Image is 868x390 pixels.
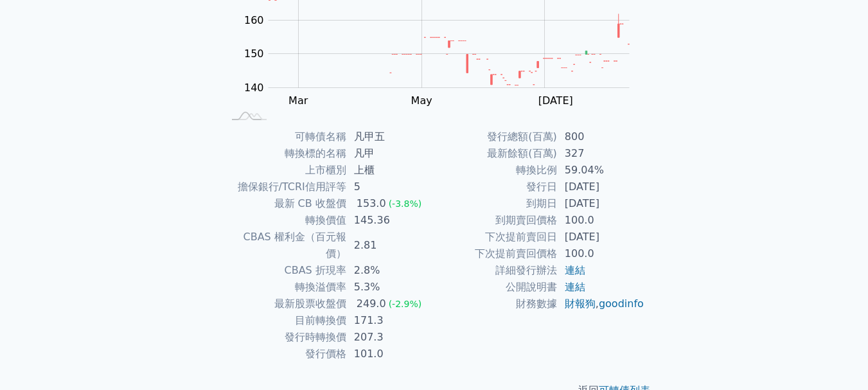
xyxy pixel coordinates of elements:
td: 轉換價值 [224,212,346,229]
td: 207.3 [346,329,434,346]
td: 上櫃 [346,162,434,179]
td: 下次提前賣回價格 [434,245,557,262]
tspan: 160 [244,14,264,26]
td: 327 [557,145,645,162]
td: 發行日 [434,179,557,195]
td: CBAS 折現率 [224,262,346,279]
td: 145.36 [346,212,434,229]
td: 最新餘額(百萬) [434,145,557,162]
td: 發行價格 [224,346,346,362]
td: CBAS 權利金（百元報價） [224,229,346,262]
tspan: 140 [244,82,264,94]
td: 59.04% [557,162,645,179]
a: 連結 [565,281,585,293]
a: 連結 [565,264,585,276]
span: (-3.8%) [389,199,422,209]
td: 101.0 [346,346,434,362]
td: 到期賣回價格 [434,212,557,229]
td: [DATE] [557,179,645,195]
td: 財務數據 [434,296,557,312]
td: 發行時轉換價 [224,329,346,346]
td: 2.81 [346,229,434,262]
div: 249.0 [354,296,389,312]
td: 上市櫃別 [224,162,346,179]
td: 可轉債名稱 [224,129,346,145]
td: 擔保銀行/TCRI信用評等 [224,179,346,195]
td: 2.8% [346,262,434,279]
a: 財報狗 [565,297,596,310]
td: 轉換標的名稱 [224,145,346,162]
td: [DATE] [557,195,645,212]
td: 到期日 [434,195,557,212]
td: 轉換溢價率 [224,279,346,296]
td: 轉換比例 [434,162,557,179]
td: 凡甲 [346,145,434,162]
td: 100.0 [557,245,645,262]
tspan: 150 [244,48,264,60]
td: 最新 CB 收盤價 [224,195,346,212]
span: (-2.9%) [389,299,422,309]
td: 公開說明書 [434,279,557,296]
tspan: [DATE] [538,94,573,107]
td: 凡甲五 [346,129,434,145]
tspan: Mar [288,94,308,107]
tspan: May [411,94,432,107]
td: 100.0 [557,212,645,229]
td: 目前轉換價 [224,312,346,329]
a: goodinfo [599,297,644,310]
td: 5.3% [346,279,434,296]
td: [DATE] [557,229,645,245]
td: 171.3 [346,312,434,329]
td: 發行總額(百萬) [434,129,557,145]
td: 5 [346,179,434,195]
td: 下次提前賣回日 [434,229,557,245]
td: 詳細發行辦法 [434,262,557,279]
div: 153.0 [354,195,389,212]
td: 800 [557,129,645,145]
td: 最新股票收盤價 [224,296,346,312]
td: , [557,296,645,312]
